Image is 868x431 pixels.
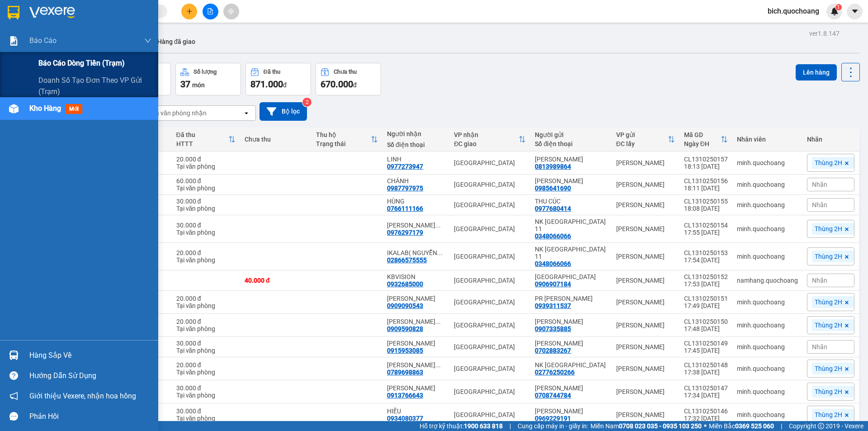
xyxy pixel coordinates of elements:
div: [PERSON_NAME] [616,159,675,166]
div: 0348066066 [535,232,571,240]
span: down [144,37,151,44]
div: [PERSON_NAME] [616,277,675,284]
div: CL1310250155 [684,198,728,205]
div: HÙNG [387,198,445,205]
span: Nhãn [812,201,827,208]
div: CHÁNH [387,177,445,185]
span: | [509,421,511,431]
div: 30.000 đ [176,407,236,415]
div: Phản hồi [29,410,151,423]
div: Tại văn phòng [176,163,236,170]
div: 0766111166 [387,205,423,212]
div: LÊ ĐỨC THUẬN [535,340,607,347]
div: [PERSON_NAME] [616,201,675,208]
div: 20.000 đ [176,156,236,163]
div: minh.quochoang [737,322,798,329]
span: Doanh số tạo đơn theo VP gửi (trạm) [38,75,151,97]
div: Tại văn phòng [176,229,236,236]
div: [PERSON_NAME] [616,225,675,232]
div: [PERSON_NAME] [616,343,675,350]
div: ver 1.8.147 [809,28,840,38]
div: LINH [387,156,445,163]
div: Tại văn phòng [176,325,236,332]
div: HIẾU [387,407,445,415]
div: 0906907184 [535,280,571,288]
div: 0915953085 [387,347,423,354]
span: Nhãn [812,277,827,284]
div: LÊ THỊ CẨM THI [535,384,607,392]
div: NGUYỄN THANH PHONG ( TOÀN MỸ ) [387,361,445,369]
sup: 1 [835,4,842,10]
div: ĐC giao [454,140,519,147]
div: PR THANH THỦY [535,295,607,302]
span: plus [186,8,193,14]
span: aim [228,8,234,14]
span: file-add [207,8,213,14]
div: NGÔ THỌ TRUNG [387,384,445,392]
div: [PERSON_NAME] [616,322,675,329]
div: Số điện thoại [387,141,445,148]
div: CL1310250152 [684,273,728,280]
div: 17:55 [DATE] [684,229,728,236]
div: [GEOGRAPHIC_DATA] [454,343,526,350]
div: 20.000 đ [176,361,236,369]
div: namhang.quochoang [737,277,798,284]
span: Thùng 2H [815,252,842,260]
div: minh.quochoang [737,411,798,418]
div: PHẠM ĐÌNH NGÂN [387,340,445,347]
div: 0907335885 [535,325,571,332]
button: Đã thu871.000đ [245,63,311,95]
strong: 1900 633 818 [464,422,503,430]
div: 0932685000 [387,280,423,288]
sup: 2 [302,98,311,107]
span: Thùng 2H [815,321,842,329]
span: Thùng 2H [815,298,842,306]
div: THÁI QUỐC VIỆT [535,273,607,280]
div: 30.000 đ [176,222,236,229]
div: 17:34 [DATE] [684,392,728,399]
div: minh.quochoang [737,388,798,395]
div: 0909590828 [387,325,423,332]
div: Chưa thu [245,136,307,143]
div: Người nhận [387,130,445,137]
div: 17:48 [DATE] [684,325,728,332]
span: ... [435,222,441,229]
div: [PERSON_NAME] [616,365,675,372]
span: món [192,81,205,89]
div: 0702883267 [535,347,571,354]
button: Chưa thu670.000đ [316,63,381,95]
div: [PERSON_NAME] [616,181,675,188]
div: 20.000 đ [176,249,236,256]
th: Toggle SortBy [311,128,383,152]
th: Toggle SortBy [449,128,530,152]
div: CL1310250157 [684,156,728,163]
span: Hỗ trợ kỹ thuật: [420,421,503,431]
div: [GEOGRAPHIC_DATA] [454,277,526,284]
div: VÕ ĐỨC THẮNG [535,407,607,415]
div: 0913766643 [387,392,423,399]
div: [GEOGRAPHIC_DATA] [454,322,526,329]
span: Báo cáo dòng tiền (trạm) [38,57,125,69]
div: KBVISION [387,273,445,280]
div: Thu hộ [316,131,371,138]
div: ĐC lấy [616,140,668,147]
div: 0909090543 [387,302,423,309]
div: Nhân viên [737,136,798,143]
div: Tại văn phòng [176,205,236,212]
img: solution-icon [9,36,19,46]
strong: 0708 023 035 - 0935 103 250 [619,422,702,430]
div: 60.000 đ [176,177,236,185]
button: Số lượng37món [175,63,241,95]
span: notification [9,392,18,400]
div: [GEOGRAPHIC_DATA] [454,225,526,232]
div: 30.000 đ [176,198,236,205]
button: caret-down [847,4,863,19]
div: minh.quochoang [737,201,798,208]
th: Toggle SortBy [612,128,679,152]
div: 0985641690 [535,185,571,192]
div: [GEOGRAPHIC_DATA] [454,388,526,395]
div: 0969229191 [535,415,571,422]
div: 20.000 đ [176,318,236,325]
span: 1 [837,4,840,10]
div: Đã thu [176,131,228,138]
